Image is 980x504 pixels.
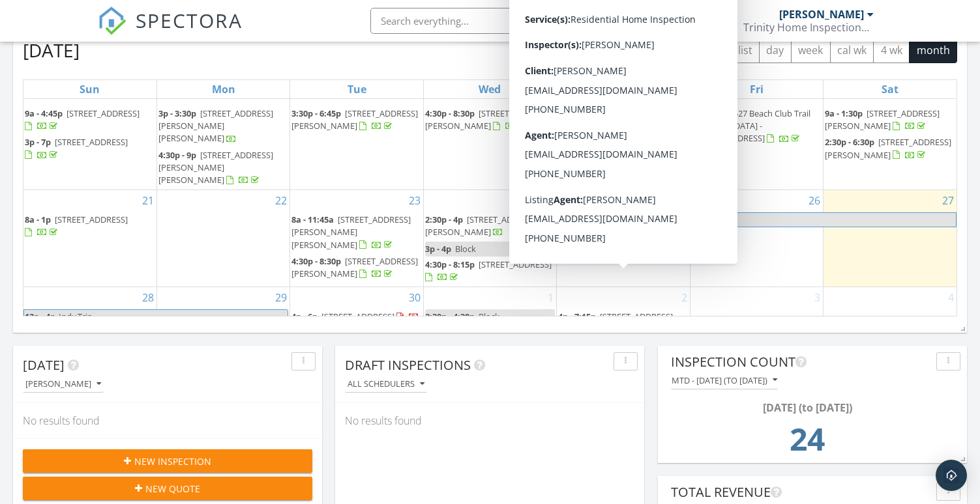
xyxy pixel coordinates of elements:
[23,356,65,374] span: [DATE]
[23,449,312,473] button: New Inspection
[945,287,957,308] a: Go to October 4, 2025
[824,84,957,190] td: Go to September 20, 2025
[557,84,690,190] td: Go to September 18, 2025
[345,376,427,393] button: All schedulers
[140,287,156,308] a: Go to September 28, 2025
[291,107,418,132] span: [STREET_ADDRESS][PERSON_NAME]
[824,190,957,287] td: Go to September 27, 2025
[479,259,552,270] span: [STREET_ADDRESS]
[671,372,778,389] button: MTD - [DATE] (to [DATE])
[345,80,369,98] a: Tuesday
[558,311,673,335] span: [STREET_ADDRESS][PERSON_NAME]
[59,311,93,322] span: Indy Trip
[134,455,211,468] span: New Inspection
[423,287,556,355] td: Go to October 1, 2025
[425,311,475,322] span: 2:30p - 4:30p
[291,309,421,325] a: 4p - 6p [STREET_ADDRESS]
[291,311,419,322] a: 4p - 6p [STREET_ADDRESS]
[673,190,690,211] a: Go to September 25, 2025
[23,287,156,355] td: Go to September 28, 2025
[545,287,556,308] a: Go to October 1, 2025
[158,149,273,186] a: 4:30p - 9p [STREET_ADDRESS][PERSON_NAME][PERSON_NAME]
[273,287,290,308] a: Go to September 29, 2025
[158,107,273,144] span: [STREET_ADDRESS][PERSON_NAME][PERSON_NAME]
[791,38,831,63] button: week
[77,80,102,98] a: Sunday
[25,135,155,163] a: 3p - 7p [STREET_ADDRESS]
[23,84,156,190] td: Go to September 14, 2025
[24,310,56,324] span: 12a - 4p
[425,107,552,132] span: [STREET_ADDRESS][PERSON_NAME]
[909,38,957,63] button: month
[425,259,552,283] a: 4:30p - 8:15p [STREET_ADDRESS]
[290,190,423,287] td: Go to September 23, 2025
[158,107,273,144] a: 3p - 3:30p [STREET_ADDRESS][PERSON_NAME][PERSON_NAME]
[291,106,421,134] a: 3:30p - 6:45p [STREET_ADDRESS][PERSON_NAME]
[940,190,957,211] a: Go to September 27, 2025
[291,214,411,250] span: [STREET_ADDRESS][PERSON_NAME][PERSON_NAME]
[209,80,238,98] a: Monday
[779,8,864,21] div: [PERSON_NAME]
[825,136,951,160] span: [STREET_ADDRESS][PERSON_NAME]
[675,415,940,470] td: 24
[140,190,156,211] a: Go to September 21, 2025
[98,18,243,45] a: SPECTORA
[825,107,940,132] span: [STREET_ADDRESS][PERSON_NAME]
[425,106,555,134] a: 4:30p - 8:30p [STREET_ADDRESS][PERSON_NAME]
[25,214,128,238] a: 8a - 1p [STREET_ADDRESS]
[345,356,471,374] span: Draft Inspections
[67,107,140,119] span: [STREET_ADDRESS]
[273,190,290,211] a: Go to September 22, 2025
[291,255,341,267] span: 4:30p - 8:30p
[675,400,940,415] div: [DATE] (to [DATE])
[824,287,957,355] td: Go to October 4, 2025
[25,212,155,240] a: 8a - 1p [STREET_ADDRESS]
[806,190,823,211] a: Go to September 26, 2025
[25,107,140,132] a: 9a - 4:45p [STREET_ADDRESS]
[25,106,155,134] a: 9a - 4:45p [STREET_ADDRESS]
[291,214,334,225] span: 8a - 11:45a
[690,84,823,190] td: Go to September 19, 2025
[348,380,424,389] div: All schedulers
[25,214,51,225] span: 8a - 1p
[321,311,394,322] span: [STREET_ADDRESS]
[25,136,51,148] span: 3p - 7p
[23,477,312,500] button: New Quote
[156,287,290,355] td: Go to September 29, 2025
[406,287,423,308] a: Go to September 30, 2025
[539,190,556,211] a: Go to September 24, 2025
[425,107,552,132] a: 4:30p - 8:30p [STREET_ADDRESS][PERSON_NAME]
[825,107,940,132] a: 9a - 1:30p [STREET_ADDRESS][PERSON_NAME]
[158,106,288,147] a: 3p - 3:30p [STREET_ADDRESS][PERSON_NAME][PERSON_NAME]
[23,37,80,63] h2: [DATE]
[558,311,673,335] a: 4p - 7:15p [STREET_ADDRESS][PERSON_NAME]
[692,106,822,147] a: 4p - 7:30p 527 Beach Club Trail [MEDICAL_DATA] - [STREET_ADDRESS]
[690,190,823,287] td: Go to September 26, 2025
[13,403,322,438] div: No results found
[692,37,723,64] button: Next month
[425,243,451,255] span: 3p - 4p
[25,380,101,389] div: [PERSON_NAME]
[291,214,411,250] a: 8a - 11:45a [STREET_ADDRESS][PERSON_NAME][PERSON_NAME]
[425,214,463,225] span: 2:30p - 4p
[425,107,475,119] span: 4:30p - 8:30p
[692,107,730,119] span: 4p - 7:30p
[476,80,503,98] a: Wednesday
[759,38,792,63] button: day
[479,311,499,322] span: Block
[557,287,690,355] td: Go to October 2, 2025
[690,287,823,355] td: Go to October 3, 2025
[679,287,690,308] a: Go to October 2, 2025
[662,37,693,64] button: Previous month
[825,135,955,163] a: 2:30p - 6:30p [STREET_ADDRESS][PERSON_NAME]
[136,7,243,34] span: SPECTORA
[98,7,126,35] img: The Best Home Inspection Software - Spectora
[423,84,556,190] td: Go to September 17, 2025
[830,38,874,63] button: cal wk
[692,107,810,144] a: 4p - 7:30p 527 Beach Club Trail [MEDICAL_DATA] - [STREET_ADDRESS]
[825,136,874,148] span: 2:30p - 6:30p
[158,107,196,119] span: 3p - 3:30p
[25,136,128,160] a: 3p - 7p [STREET_ADDRESS]
[425,259,475,270] span: 4:30p - 8:15p
[607,38,655,63] button: [DATE]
